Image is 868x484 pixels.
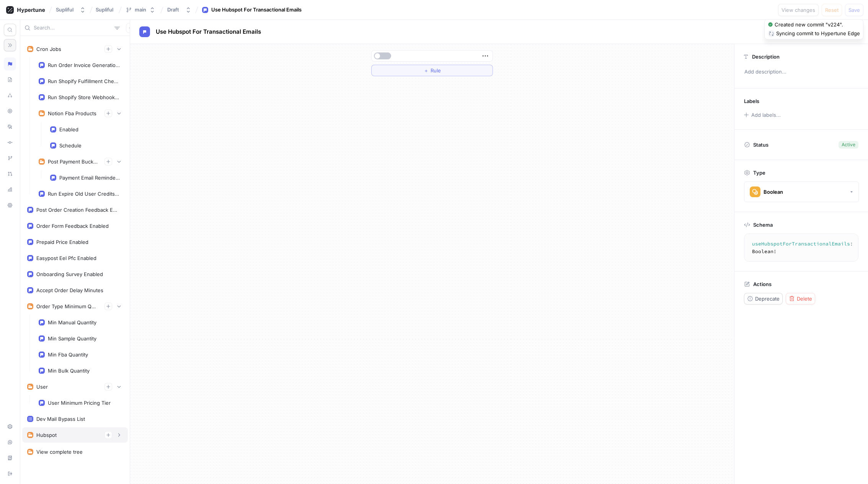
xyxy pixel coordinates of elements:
[4,89,16,102] div: Splits
[848,8,860,12] span: Save
[4,436,16,449] div: Live chat
[4,57,16,70] div: Logic
[36,255,96,261] div: Easypost Eel Pfc Enabled
[48,368,90,374] div: Min Bulk Quantity
[776,30,860,38] div: Syncing commit to Hypertune Edge
[48,110,96,116] div: Notion Fba Products
[786,293,815,304] button: Delete
[764,189,783,195] div: Boolean
[36,46,61,52] div: Cron Jobs
[797,296,812,301] span: Delete
[36,384,48,390] div: User
[167,7,179,13] div: Draft
[164,3,194,16] button: Draft
[135,7,146,13] div: main
[751,113,781,118] div: Add labels...
[822,4,842,16] button: Reset
[36,287,103,293] div: Accept Order Delay Minutes
[4,199,16,212] div: Settings
[156,29,261,35] span: Use Hubspot For Transactional Emails
[48,352,88,358] div: Min Fba Quantity
[96,7,113,12] span: Supliful
[424,68,429,73] span: ＋
[56,7,73,13] div: Supliful
[36,449,83,455] div: View complete tree
[753,139,768,150] p: Status
[775,21,843,29] div: Created new commit "v224".
[825,8,839,12] span: Reset
[36,432,57,438] div: Hubspot
[48,191,120,197] div: Run Expire Old User Credits Cron
[4,120,16,133] div: Logs
[778,4,819,16] button: View changes
[48,78,120,84] div: Run Shopify Fulfillment Check Cron
[36,303,98,309] div: Order Type Minimum Quantities
[4,451,16,464] div: Documentation
[48,62,120,68] div: Run Order Invoice Generation Cron
[753,222,773,228] p: Schema
[753,281,772,287] p: Actions
[48,94,120,100] div: Run Shopify Store Webhook Check Cron
[48,335,96,342] div: Min Sample Quantity
[4,420,16,433] div: Setup
[753,170,765,176] p: Type
[34,24,111,32] input: Search...
[4,73,16,86] div: Schema
[122,3,158,16] button: main
[48,319,96,325] div: Min Manual Quantity
[741,65,861,78] p: Add description...
[755,296,780,301] span: Deprecate
[744,98,759,104] p: Labels
[782,8,815,12] span: View changes
[36,223,109,229] div: Order Form Feedback Enabled
[36,416,85,422] div: Dev Mail Bypass List
[4,467,16,480] div: Sign out
[59,142,82,149] div: Schedule
[48,159,98,165] div: Post Payment Buckets
[59,175,120,181] div: Payment Email Reminders Enabled
[4,136,16,149] div: Diff
[36,271,103,277] div: Onboarding Survey Enabled
[48,400,111,406] div: User Minimum Pricing Tier
[842,141,855,148] div: Active
[752,54,780,60] p: Description
[371,65,493,76] button: ＋Rule
[845,4,863,16] button: Save
[4,183,16,196] div: Analytics
[4,152,16,165] div: Branches
[431,68,441,73] span: Rule
[741,110,783,120] button: Add labels...
[4,105,16,118] div: Preview
[4,167,16,180] div: Pull requests
[36,207,120,213] div: Post Order Creation Feedback Enabled
[59,126,78,132] div: Enabled
[36,239,88,245] div: Prepaid Price Enabled
[744,181,859,202] button: Boolean
[744,293,783,304] button: Deprecate
[53,3,89,16] button: Supliful
[211,6,302,14] div: Use Hubspot For Transactional Emails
